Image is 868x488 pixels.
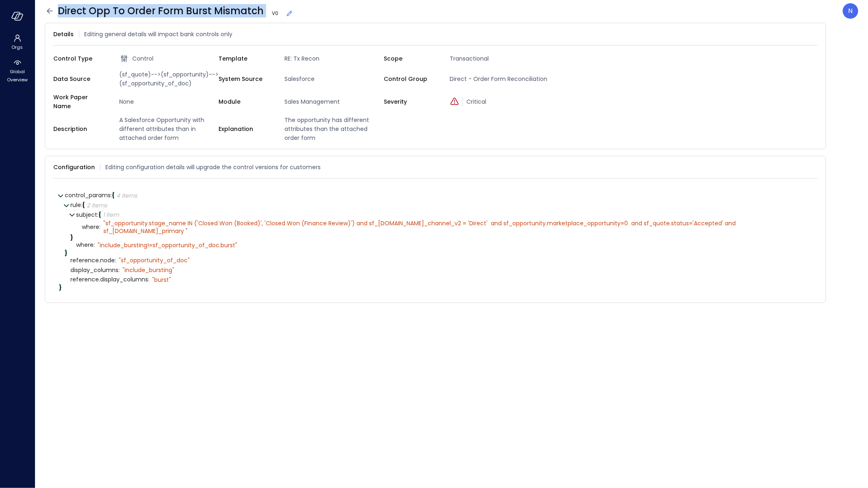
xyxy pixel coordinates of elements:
[58,4,293,17] span: Direct Opp To Order Form Burst Mismatch
[76,211,98,219] span: subject
[111,191,112,199] span: :
[219,97,271,106] span: Module
[116,97,219,106] span: None
[53,30,74,39] span: Details
[98,211,101,219] span: {
[70,201,82,209] span: rule
[115,256,116,264] span: :
[82,201,85,209] span: {
[219,74,271,83] span: System Source
[103,212,119,218] div: 1 item
[59,285,812,290] div: }
[384,97,437,106] span: Severity
[76,242,95,248] span: where
[281,74,384,83] span: Salesforce
[65,250,812,256] div: }
[281,115,384,142] span: The opportunity has different attributes than the attached order form
[97,211,98,219] span: :
[281,97,384,106] span: Sales Management
[65,191,112,199] span: control_params
[84,30,232,39] span: Editing general details will impact bank controls only
[119,54,219,63] div: Control
[53,74,106,83] span: Data Source
[53,163,95,172] span: Configuration
[446,74,549,83] span: Direct - Order Form Reconciliation
[70,235,812,240] div: }
[219,124,271,133] span: Explanation
[103,220,802,234] div: " sf_opportunity.stage_name IN ('Closed Won (Booked)', 'Closed Won (Finance Review)') and sf_[DOM...
[53,124,106,133] span: Description
[848,6,853,16] p: N
[82,224,101,230] span: where
[116,193,137,198] div: 4 items
[87,203,107,208] div: 2 items
[2,33,33,52] div: Orgs
[269,9,282,17] span: V 0
[122,266,174,274] div: " include_bursting"
[384,54,437,63] span: Scope
[105,163,321,172] span: Editing configuration details will upgrade the control versions for customers
[118,266,120,274] span: :
[152,276,171,283] div: " burst"
[450,97,549,106] div: Critical
[219,54,271,63] span: Template
[384,74,437,83] span: Control Group
[148,275,149,283] span: :
[281,54,384,63] span: RE: Tx Recon
[843,3,858,19] div: Noy Vadai
[119,257,190,264] div: " sf_opportunity_of_doc"
[5,68,30,84] span: Global Overview
[99,223,101,231] span: :
[94,241,95,249] span: :
[112,191,115,199] span: {
[81,201,82,209] span: :
[53,93,106,111] span: Work Paper Name
[116,70,219,88] span: (sf_quote)-->(sf_opportunity)-->(sf_opportunity_of_doc)
[70,277,149,283] span: reference.display_columns
[116,115,219,142] span: A Salesforce Opportunity with different attributes than in attached order form
[70,257,116,264] span: reference.node
[98,242,237,249] div: " include_bursting!=sf_opportunity_of_doc.burst"
[70,267,120,273] span: display_columns
[2,57,33,85] div: Global Overview
[53,54,106,63] span: Control Type
[446,54,549,63] span: Transactional
[12,43,23,51] span: Orgs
